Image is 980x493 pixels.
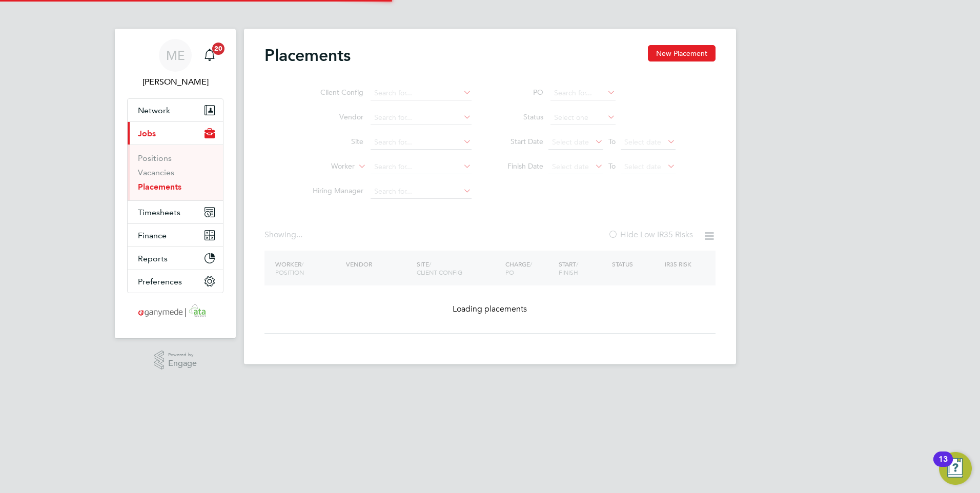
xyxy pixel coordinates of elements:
[138,129,156,138] span: Jobs
[127,303,223,320] a: Go to home page
[128,270,223,293] button: Preferences
[296,230,302,240] span: ...
[138,168,174,177] a: Vacancies
[154,351,197,370] a: Powered byEngage
[168,359,197,368] span: Engage
[138,277,182,286] span: Preferences
[128,247,223,270] button: Reports
[648,45,716,61] button: New Placement
[939,452,972,485] button: Open Resource Center, 13 new notifications
[608,230,693,240] label: Hide Low IR35 Risks
[128,122,223,145] button: Jobs
[138,106,170,115] span: Network
[199,39,220,72] a: 20
[128,99,223,121] button: Network
[128,201,223,223] button: Timesheets
[128,145,223,200] div: Jobs
[127,39,223,88] a: ME[PERSON_NAME]
[212,43,224,55] span: 20
[135,303,216,320] img: ganymedesolutions-logo-retina.png
[138,153,172,163] a: Positions
[115,29,236,338] nav: Main navigation
[138,254,168,263] span: Reports
[138,231,167,240] span: Finance
[138,182,181,192] a: Placements
[127,76,223,88] span: Mia Eckersley
[168,351,197,359] span: Powered by
[938,459,948,473] div: 13
[128,224,223,246] button: Finance
[138,208,180,217] span: Timesheets
[264,230,304,240] div: Showing
[264,45,351,66] h2: Placements
[166,49,185,62] span: ME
